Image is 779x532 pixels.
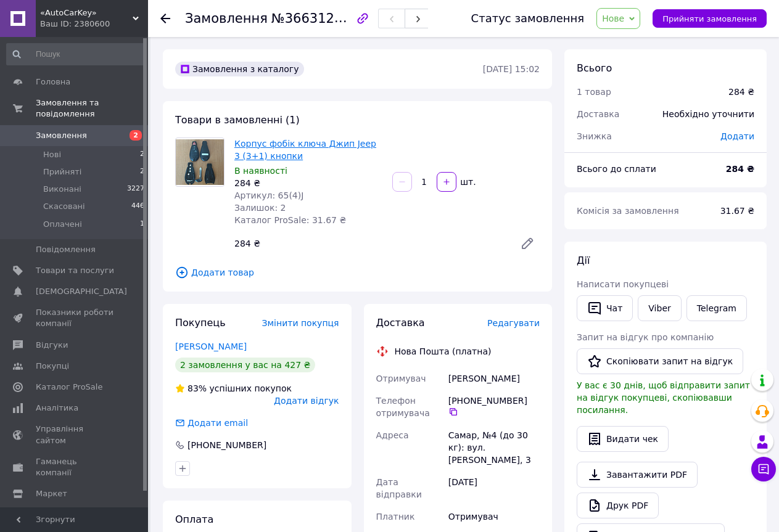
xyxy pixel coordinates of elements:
[36,340,68,351] span: Відгуки
[487,318,540,328] span: Редагувати
[36,286,127,297] span: [DEMOGRAPHIC_DATA]
[686,295,747,321] a: Telegram
[376,374,426,383] span: Отримувач
[728,86,754,98] div: 284 ₴
[638,295,681,321] a: Viber
[43,219,82,230] span: Оплачені
[392,345,495,358] div: Нова Пошта (платна)
[160,12,170,25] div: Повернутися назад
[577,493,659,518] a: Друк PDF
[662,14,757,23] span: Прийняти замовлення
[40,7,133,18] span: «AutoCarKey»
[175,514,213,525] span: Оплата
[131,201,144,212] span: 446
[6,43,146,65] input: Пошук
[577,131,612,141] span: Знижка
[43,201,85,212] span: Скасовані
[175,62,304,76] div: Замовлення з каталогу
[174,417,249,429] div: Додати email
[127,184,144,195] span: 3227
[577,164,656,174] span: Всього до сплати
[446,424,542,471] div: Самар, №4 (до 30 кг): вул. [PERSON_NAME], 3
[577,255,590,266] span: Дії
[446,505,542,528] div: Отримувач
[458,176,477,188] div: шт.
[274,396,339,406] span: Додати відгук
[234,203,286,213] span: Залишок: 2
[376,477,422,499] span: Дата відправки
[577,62,612,74] span: Всього
[175,382,292,395] div: успішних покупок
[36,307,114,329] span: Показники роботи компанії
[234,139,376,161] a: Корпус фобік ключа Джип Jeep 3 (3+1) кнопки
[655,100,762,128] div: Необхідно уточнити
[653,9,767,28] button: Прийняти замовлення
[751,457,776,481] button: Чат з покупцем
[720,206,754,216] span: 31.67 ₴
[186,439,268,451] div: [PHONE_NUMBER]
[577,348,743,374] button: Скопіювати запит на відгук
[577,206,679,216] span: Комісія за замовлення
[234,215,346,225] span: Каталог ProSale: 31.67 ₴
[175,266,540,279] span: Додати товар
[720,131,754,141] span: Додати
[577,87,611,97] span: 1 товар
[175,114,300,126] span: Товари в замовленні (1)
[140,219,144,230] span: 1
[40,18,148,30] div: Ваш ID: 2380600
[376,430,409,440] span: Адреса
[36,456,114,478] span: Гаманець компанії
[376,512,415,522] span: Платник
[36,97,148,120] span: Замовлення та повідомлення
[726,164,754,174] b: 284 ₴
[577,380,750,415] span: У вас є 30 днів, щоб відправити запит на відгук покупцеві, скопіювавши посилання.
[140,166,144,178] span: 2
[577,109,619,119] span: Доставка
[36,76,70,88] span: Головна
[36,488,67,499] span: Маркет
[483,64,540,74] time: [DATE] 15:02
[185,11,268,26] span: Замовлення
[43,184,81,195] span: Виконані
[271,10,359,26] span: №366312467
[36,424,114,446] span: Управління сайтом
[175,342,247,351] a: [PERSON_NAME]
[36,130,87,141] span: Замовлення
[446,471,542,505] div: [DATE]
[188,383,207,393] span: 83%
[140,149,144,160] span: 2
[43,166,81,178] span: Прийняті
[262,318,339,328] span: Змінити покупця
[36,265,114,276] span: Товари та послуги
[36,403,78,414] span: Аналітика
[36,361,69,372] span: Покупці
[186,417,249,429] div: Додати email
[234,177,382,189] div: 284 ₴
[130,130,142,141] span: 2
[577,332,714,342] span: Запит на відгук про компанію
[471,12,585,25] div: Статус замовлення
[36,244,96,255] span: Повідомлення
[234,166,287,176] span: В наявності
[229,235,510,252] div: 284 ₴
[602,14,624,23] span: Нове
[36,382,102,393] span: Каталог ProSale
[446,367,542,390] div: [PERSON_NAME]
[376,396,430,418] span: Телефон отримувача
[234,190,303,200] span: Артикул: 65(4)J
[175,317,226,329] span: Покупець
[175,358,315,372] div: 2 замовлення у вас на 427 ₴
[448,395,540,417] div: [PHONE_NUMBER]
[577,462,698,488] a: Завантажити PDF
[577,426,669,452] button: Видати чек
[577,279,669,289] span: Написати покупцеві
[176,139,224,184] img: Корпус фобік ключа Джип Jeep 3 (3+1) кнопки
[43,149,61,160] span: Нові
[515,231,540,256] a: Редагувати
[376,317,425,329] span: Доставка
[577,295,633,321] button: Чат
